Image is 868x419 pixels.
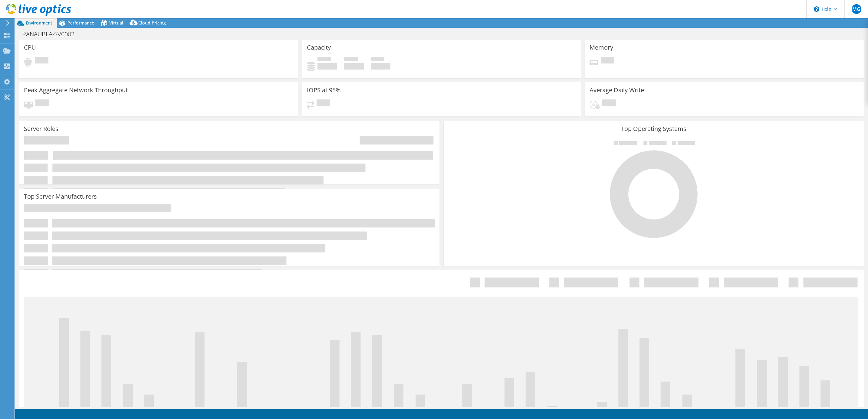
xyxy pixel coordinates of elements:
h3: Top Server Manufacturers [24,193,97,200]
span: Environment [26,20,52,26]
span: Pending [35,57,48,65]
h3: CPU [24,44,36,51]
svg: \n [814,6,819,12]
span: Performance [67,20,94,26]
span: Total [371,57,384,63]
span: Free [344,57,358,63]
h3: Peak Aggregate Network Throughput [24,87,128,93]
h4: 0 GiB [344,63,364,70]
span: Pending [317,99,330,108]
h1: PANAUBLA-SV0002 [20,31,84,37]
span: Virtual [109,20,123,26]
span: Used [317,57,331,63]
span: Pending [35,99,49,108]
span: Cloud Pricing [138,20,166,26]
span: MG [852,4,861,14]
h3: Server Roles [24,125,58,132]
h3: Capacity [307,44,331,51]
span: Pending [601,57,614,65]
h3: IOPS at 95% [307,87,341,93]
h4: 0 GiB [317,63,337,70]
h3: Average Daily Write [590,87,644,93]
h3: Top Operating Systems [448,125,859,132]
span: Pending [602,99,616,108]
h4: 0 GiB [371,63,390,70]
h3: Memory [590,44,613,51]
